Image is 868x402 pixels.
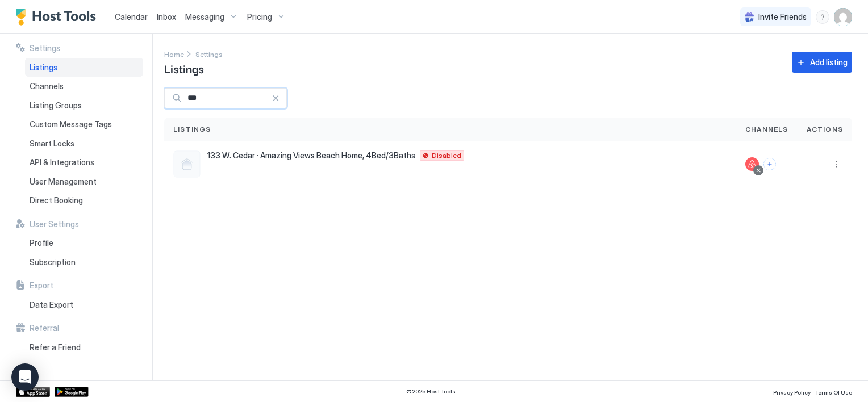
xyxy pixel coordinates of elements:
a: Data Export [25,295,143,315]
a: Profile [25,233,143,253]
a: Listings [25,58,143,77]
span: © 2025 Host Tools [406,388,456,395]
span: Settings [195,50,223,58]
span: API & Integrations [30,157,94,167]
div: Open Intercom Messenger [11,363,39,391]
span: Listings [30,62,57,73]
span: User Settings [30,219,79,229]
span: Listing Groups [30,101,82,111]
span: Data Export [30,300,73,310]
span: Export [30,280,53,291]
div: User profile [834,8,852,26]
a: Google Play Store [55,387,89,397]
a: Host Tools Logo [16,9,101,26]
a: Inbox [157,11,176,23]
a: App Store [16,387,50,397]
span: Channels [745,124,788,135]
span: Calendar [115,12,148,22]
span: Privacy Policy [773,389,811,396]
div: menu [816,10,829,24]
span: Settings [30,43,60,53]
a: API & Integrations [25,153,143,172]
div: Add listing [810,56,848,68]
button: More options [829,157,843,171]
a: Direct Booking [25,191,143,210]
span: Smart Locks [30,139,74,149]
span: Subscription [30,257,76,267]
a: Listing Groups [25,96,143,115]
span: Terms Of Use [815,389,852,396]
a: Privacy Policy [773,386,811,397]
button: Connect channels [763,158,776,170]
a: Settings [195,48,223,60]
span: Referral [30,323,59,333]
span: Profile [30,238,53,248]
a: Home [164,48,184,60]
div: Breadcrumb [195,48,223,60]
a: User Management [25,172,143,191]
span: 133 W. Cedar · Amazing Views Beach Home, 4Bed/3Baths [207,150,415,161]
a: Refer a Friend [25,338,143,357]
a: Terms Of Use [815,386,852,397]
span: Custom Message Tags [30,119,112,129]
a: Channels [25,77,143,96]
button: Add listing [792,52,852,73]
input: Input Field [183,89,272,108]
span: Inbox [157,12,176,22]
span: Home [164,50,184,58]
span: Actions [807,124,843,135]
span: Messaging [185,12,224,22]
span: Invite Friends [758,12,807,22]
a: Subscription [25,253,143,272]
span: User Management [30,177,97,187]
div: menu [829,157,843,171]
span: Pricing [247,12,272,22]
a: Custom Message Tags [25,115,143,134]
span: Listings [173,124,211,135]
a: Smart Locks [25,134,143,153]
span: Channels [30,81,64,91]
span: Listings [164,60,204,77]
a: Calendar [115,11,148,23]
span: Refer a Friend [30,342,81,353]
div: Breadcrumb [164,48,184,60]
span: Direct Booking [30,195,83,206]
